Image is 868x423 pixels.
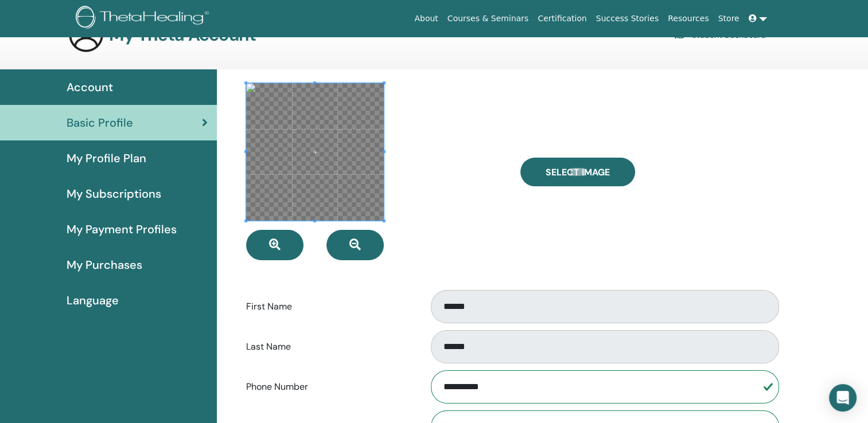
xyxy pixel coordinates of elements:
a: Store [714,8,744,29]
span: My Purchases [67,256,142,273]
span: Select Image [546,166,610,178]
label: Last Name [238,336,420,358]
label: First Name [238,296,420,318]
span: My Profile Plan [67,150,146,167]
div: Open Intercom Messenger [829,384,857,412]
label: Phone Number [238,376,420,398]
a: Resources [663,8,714,29]
h3: My Theta Account [109,25,256,45]
span: My Subscriptions [67,185,161,202]
img: logo.png [76,6,213,32]
a: Courses & Seminars [443,8,534,29]
input: Select Image [570,168,585,176]
span: Basic Profile [67,114,133,131]
span: Account [67,79,113,96]
span: My Payment Profiles [67,221,177,238]
a: About [410,8,442,29]
a: Certification [533,8,591,29]
a: Success Stories [591,8,663,29]
span: Language [67,292,119,309]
